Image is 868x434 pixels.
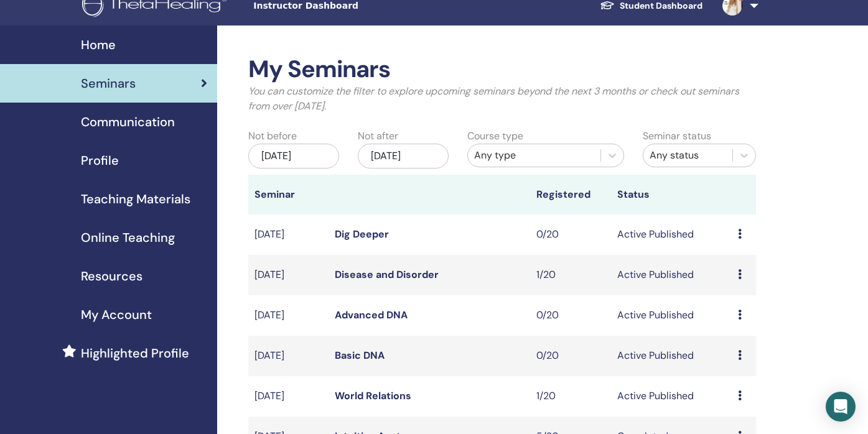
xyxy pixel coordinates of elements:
[611,376,732,417] td: Active Published
[248,175,329,215] th: Seminar
[81,228,175,247] span: Online Teaching
[248,215,329,255] td: [DATE]
[81,74,136,93] span: Seminars
[81,151,119,170] span: Profile
[530,255,611,295] td: 1/20
[530,336,611,376] td: 0/20
[474,148,594,163] div: Any type
[248,336,329,376] td: [DATE]
[81,35,116,54] span: Home
[530,175,611,215] th: Registered
[611,175,732,215] th: Status
[335,308,408,321] a: Advanced DNA
[81,305,152,324] span: My Account
[826,392,856,422] div: Open Intercom Messenger
[358,144,449,169] div: [DATE]
[335,268,439,281] a: Disease and Disorder
[467,129,523,144] label: Course type
[81,344,189,362] span: Highlighted Profile
[358,129,398,144] label: Not after
[335,389,411,402] a: World Relations
[335,349,385,362] a: Basic DNA
[643,129,711,144] label: Seminar status
[530,215,611,255] td: 0/20
[611,336,732,376] td: Active Published
[248,255,329,295] td: [DATE]
[248,84,756,114] p: You can customize the filter to explore upcoming seminars beyond the next 3 months or check out s...
[335,228,389,241] a: Dig Deeper
[248,55,756,84] h2: My Seminars
[650,148,726,163] div: Any status
[248,144,339,169] div: [DATE]
[611,215,732,255] td: Active Published
[81,113,175,131] span: Communication
[530,376,611,417] td: 1/20
[611,295,732,336] td: Active Published
[248,129,297,144] label: Not before
[611,255,732,295] td: Active Published
[530,295,611,336] td: 0/20
[81,190,190,208] span: Teaching Materials
[248,376,329,417] td: [DATE]
[81,267,142,285] span: Resources
[248,295,329,336] td: [DATE]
